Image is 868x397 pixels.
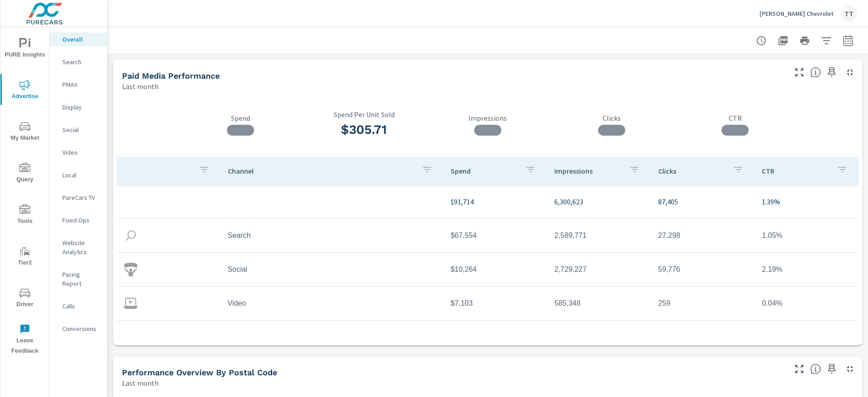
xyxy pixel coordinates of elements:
[426,113,550,123] p: Impressions
[843,65,857,80] button: Minimize Widget
[62,270,100,288] p: Pacing Report
[62,125,100,134] p: Social
[50,55,107,69] div: Search
[792,65,807,80] button: Make Fullscreen
[50,168,107,182] div: Local
[50,322,107,336] div: Conversions
[755,224,859,247] td: 1.05%
[3,121,47,143] span: My Market
[62,238,100,256] p: Website Analytics
[451,196,540,207] p: $91,714
[62,57,100,66] p: Search
[651,292,755,315] td: 259
[810,67,821,78] span: Understand performance metrics over the selected time range.
[50,191,107,204] div: PureCars TV
[62,216,100,225] p: Fixed Ops
[547,326,651,349] td: 396,277
[651,326,755,349] td: 72
[451,166,519,175] p: Spend
[825,362,839,376] span: Save this to your personalized report
[755,258,859,281] td: 2.19%
[3,204,47,227] span: Tools
[50,268,107,290] div: Pacing Report
[50,123,107,137] div: Social
[179,113,302,123] p: Spend
[62,103,100,112] p: Display
[755,292,859,315] td: 0.04%
[792,362,807,376] button: Make Fullscreen
[122,81,159,92] p: Last month
[3,246,47,268] span: Tier2
[547,292,651,315] td: 585,348
[124,263,137,276] img: icon-social.svg
[62,35,100,44] p: Overall
[221,292,443,315] td: Video
[443,224,547,247] td: $67,554
[122,71,220,80] h5: Paid Media Performance
[759,9,834,18] p: [PERSON_NAME] Chevrolet
[228,166,415,175] p: Channel
[3,38,47,60] span: PURE Insights
[762,196,851,207] p: 1.39%
[62,170,100,180] p: Local
[443,326,547,349] td: $6,793
[50,213,107,227] div: Fixed Ops
[796,32,814,50] button: Print Report
[50,78,107,91] div: PMAX
[774,32,792,50] button: "Export Report to PDF"
[50,236,107,259] div: Website Analytics
[651,258,755,281] td: 59,776
[3,80,47,102] span: Advertise
[3,324,47,356] span: Leave Feedback
[843,362,857,376] button: Minimize Widget
[62,324,100,333] p: Conversions
[50,33,107,46] div: Overall
[122,368,277,377] h5: Performance Overview By Postal Code
[554,196,644,207] p: 6,300,623
[3,163,47,185] span: Query
[841,5,857,22] div: TT
[221,326,443,349] td: ConnectedTv
[50,146,107,159] div: Video
[62,80,100,89] p: PMAX
[221,224,443,247] td: Search
[755,326,859,349] td: 0.02%
[443,292,547,315] td: $7,103
[50,299,107,313] div: Calls
[443,258,547,281] td: $10,264
[62,148,100,157] p: Video
[62,193,100,202] p: PureCars TV
[62,302,100,311] p: Calls
[122,378,159,388] p: Last month
[3,288,47,310] span: Driver
[674,113,797,123] p: CTR
[302,122,426,137] h3: $305.71
[302,110,426,118] p: Spend Per Unit Sold
[817,32,835,50] button: Apply Filters
[554,166,622,175] p: Impressions
[550,113,674,123] p: Clicks
[651,224,755,247] td: 27,298
[547,258,651,281] td: 2,729,227
[762,166,830,175] p: CTR
[124,297,137,310] img: icon-video.svg
[839,32,857,50] button: Select Date Range
[50,100,107,114] div: Display
[0,27,49,360] div: nav menu
[810,364,821,374] span: Understand performance data by postal code. Individual postal codes can be selected and expanded ...
[124,229,137,242] img: icon-search.svg
[547,224,651,247] td: 2,589,771
[825,65,839,80] span: Save this to your personalized report
[658,166,726,175] p: Clicks
[221,258,443,281] td: Social
[658,196,748,207] p: 87,405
